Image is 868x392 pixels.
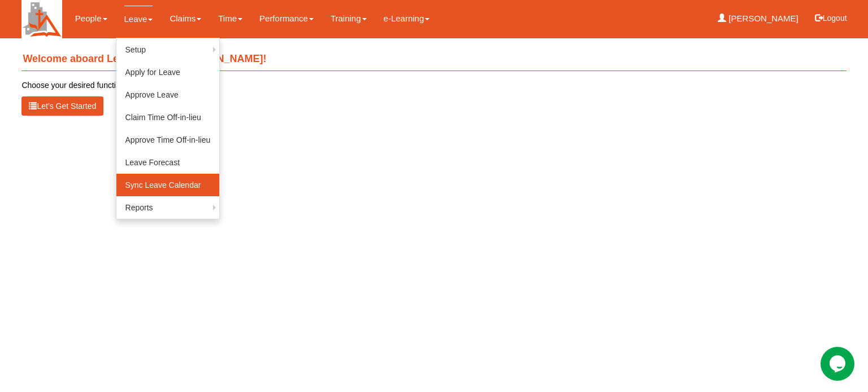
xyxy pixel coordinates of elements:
a: Apply for Leave [116,61,220,83]
a: Approve Time Off-in-lieu [116,129,220,151]
a: Claims [170,6,201,32]
a: Approve Leave [116,83,220,106]
a: Time [218,6,242,32]
button: Let’s Get Started [21,96,103,116]
a: Setup [116,38,220,61]
p: Choose your desired function from the menu above. [21,80,846,91]
h4: Welcome aboard Learn Anchor, [PERSON_NAME]! [21,48,846,71]
a: Leave Forecast [116,151,220,174]
iframe: chat widget [821,347,857,381]
a: Sync Leave Calendar [116,174,220,196]
a: Claim Time Off-in-lieu [116,106,220,129]
a: Leave [124,6,153,32]
button: Logout [807,5,855,32]
a: [PERSON_NAME] [718,6,798,32]
a: Performance [259,6,314,32]
a: e-Learning [384,6,430,32]
a: Reports [116,196,220,219]
img: H+Cupd5uQsr4AAAAAElFTkSuQmCC [21,1,62,38]
a: People [75,6,107,32]
a: Training [331,6,367,32]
